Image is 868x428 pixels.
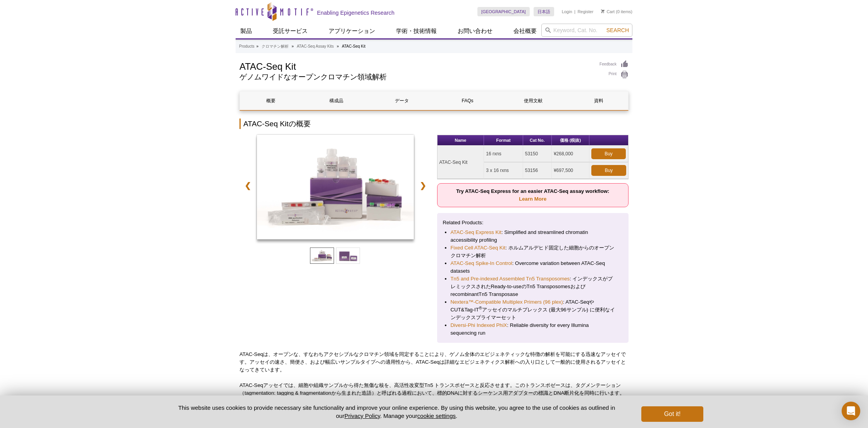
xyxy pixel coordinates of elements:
[443,219,623,227] p: Related Products:
[552,146,589,162] td: ¥268,000
[239,74,592,81] h2: ゲノムワイドなオープンクロマチン領域解析
[239,43,254,50] a: Products
[415,177,431,194] a: ❯
[240,91,301,110] a: 概要
[601,9,604,13] img: Your Cart
[641,406,703,422] button: Got it!
[391,24,441,38] a: 学術・技術情報
[568,91,630,110] a: 資料
[591,165,626,176] a: Buy
[456,188,609,202] strong: Try ATAC-Seq Express for an easier ATAC-Seq assay workflow:
[562,9,572,14] a: Login
[451,244,615,260] li: : ホルムアルデヒド固定した細胞からのオープンクロマチン解析
[451,298,563,306] a: Nextera™-Compatible Multiplex Primers (96 plex)
[297,43,334,50] a: ATAC-Seq Assay Kits
[479,306,482,310] sup: ®
[257,135,414,242] a: ATAC-Seq Kit
[305,91,367,110] a: 構成品
[484,146,523,162] td: 16 rxns
[437,135,484,146] th: Name
[477,7,530,16] a: [GEOGRAPHIC_DATA]
[451,260,512,267] a: ATAC-Seq Spike-In Control
[371,91,433,110] a: データ
[534,7,554,16] a: 日本語
[484,135,523,146] th: Format
[451,275,615,298] li: : インデックスがプレミックスされたReady-to-useのTn5 TransposomesおよびrecombinantTn5 Transposase
[239,382,629,397] p: ATAC-Seqアッセイでは、細胞や組織サンプルから得た無傷な核を、高活性改変型Tn5 トランスポゼースと反応させます。このトランスポゼースは、タグメンテーション（tagmentation: t...
[451,244,506,252] a: Fixed Cell ATAC-Seq Kit
[599,70,629,79] a: Print
[604,27,631,34] button: Search
[262,43,289,50] a: クロマチン解析
[451,321,615,337] li: : Reliable diversity for every Illumina sequencing run
[509,24,541,38] a: 会社概要
[268,24,312,38] a: 受託サービス
[451,298,615,321] li: : ATAC-SeqやCUT&Tag-IT アッセイのマルチプレックス (最大96サンプル) に便利なインデックスプライマーセット
[591,148,626,159] a: Buy
[606,27,629,33] span: Search
[599,60,629,69] a: Feedback
[317,9,394,16] h2: Enabling Epigenetics Research
[552,162,589,179] td: ¥697,500
[257,135,414,239] img: ATAC-Seq Kit
[165,404,629,420] p: This website uses cookies to provide necessary site functionality and improve your online experie...
[574,7,575,16] li: |
[417,413,456,419] button: cookie settings
[292,44,294,48] li: »
[523,162,552,179] td: 53156
[552,135,589,146] th: 価格 (税抜)
[502,91,564,110] a: 使用文献
[451,275,570,283] a: Tn5 and Pre-indexed Assembled Tn5 Transposomes
[523,135,552,146] th: Cat No.
[453,24,497,38] a: お問い合わせ
[451,260,615,275] li: : Overcome variation between ATAC-Seq datasets
[601,9,615,14] a: Cart
[342,44,365,48] li: ATAC-Seq Kit
[437,146,484,179] td: ATAC-Seq Kit
[541,24,632,37] input: Keyword, Cat. No.
[324,24,380,38] a: アプリケーション
[451,229,501,236] a: ATAC-Seq Express Kit
[577,9,593,14] a: Register
[256,44,258,48] li: »
[239,119,629,129] h2: ATAC-Seq Kitの概要
[437,91,498,110] a: FAQs
[236,24,257,38] a: 製品
[451,321,507,329] a: Diversi-Phi Indexed PhiX
[519,196,546,202] a: Learn More
[239,177,256,194] a: ❮
[337,44,339,48] li: »
[239,60,592,72] h1: ATAC-Seq Kit
[523,146,552,162] td: 53150
[601,7,632,16] li: (0 items)
[484,162,523,179] td: 3 x 16 rxns
[451,229,615,244] li: : Simplified and streamlined chromatin accessibility profiling
[842,402,860,420] div: Open Intercom Messenger
[239,351,629,374] p: ATAC-Seqは、オープンな、すなわちアクセシブルなクロマチン領域を同定することにより、ゲノム全体のエピジェネティックな特徴の解析を可能にする迅速なアッセイです。アッセイの速さ、簡便さ、および...
[344,413,380,419] a: Privacy Policy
